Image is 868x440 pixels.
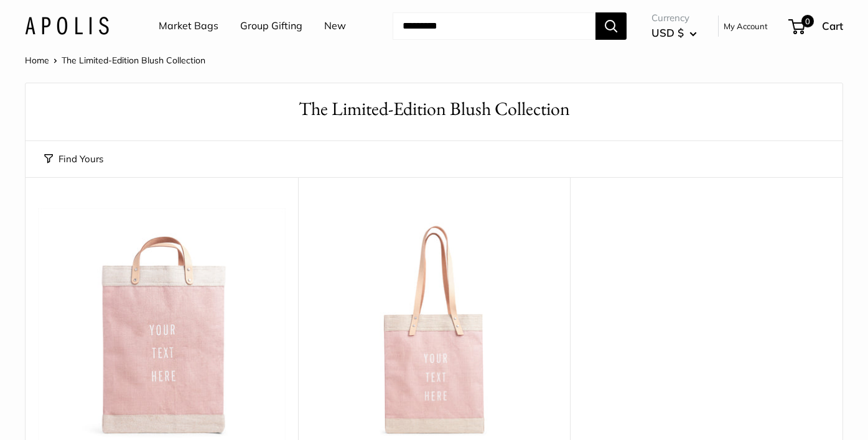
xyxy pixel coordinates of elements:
img: Apolis [25,17,109,35]
span: USD $ [651,26,684,39]
span: Cart [822,19,843,32]
h1: The Limited-Edition Blush Collection [44,96,824,122]
span: Currency [651,9,697,27]
button: USD $ [651,23,697,43]
a: 0 Cart [790,16,843,36]
a: Market Bags [159,17,218,35]
span: The Limited-Edition Blush Collection [62,55,205,66]
a: Group Gifting [240,17,302,35]
a: New [324,17,346,35]
input: Search... [393,12,595,40]
span: 0 [801,15,814,27]
button: Find Yours [44,150,103,168]
button: Search [595,12,627,40]
nav: Breadcrumb [25,52,205,68]
a: My Account [724,19,768,34]
a: Home [25,55,49,66]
